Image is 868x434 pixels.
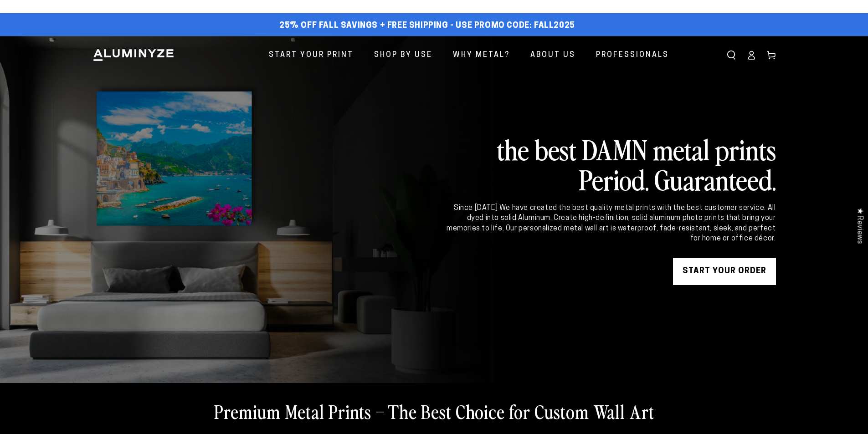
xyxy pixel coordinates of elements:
[589,43,676,67] a: Professionals
[445,203,776,244] div: Since [DATE] We have created the best quality metal prints with the best customer service. All dy...
[446,43,517,67] a: Why Metal?
[530,49,575,62] span: About Us
[214,399,654,423] h2: Premium Metal Prints – The Best Choice for Custom Wall Art
[673,258,776,285] a: START YOUR Order
[596,49,669,62] span: Professionals
[851,200,868,251] div: Click to open Judge.me floating reviews tab
[269,49,354,62] span: Start Your Print
[445,134,776,194] h2: the best DAMN metal prints Period. Guaranteed.
[453,49,510,62] span: Why Metal?
[367,43,439,67] a: Shop By Use
[92,48,175,62] img: Aluminyze
[279,21,575,31] span: 25% off FALL Savings + Free Shipping - Use Promo Code: FALL2025
[721,45,741,65] summary: Search our site
[262,43,360,67] a: Start Your Print
[524,43,582,67] a: About Us
[374,49,432,62] span: Shop By Use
